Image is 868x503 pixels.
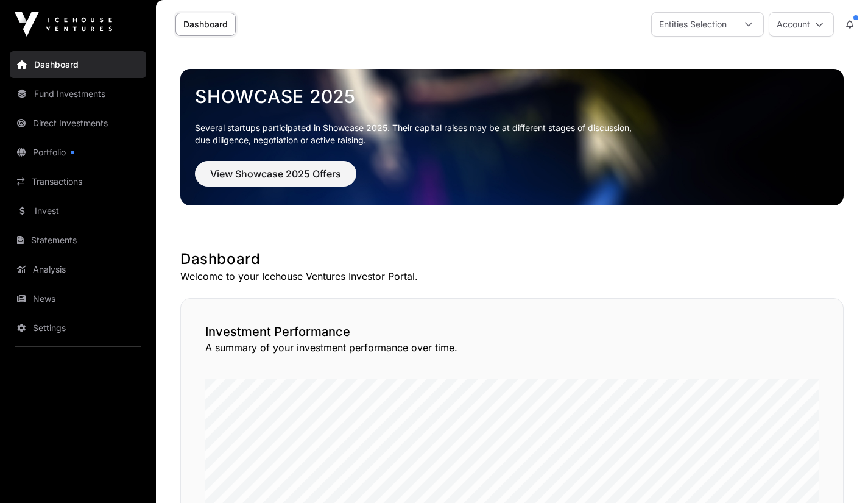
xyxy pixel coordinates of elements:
[10,256,146,283] a: Analysis
[15,12,112,37] img: Icehouse Ventures Logo
[195,122,829,146] p: Several startups participated in Showcase 2025. Their capital raises may be at different stages o...
[195,173,356,185] a: View Showcase 2025 Offers
[10,80,146,107] a: Fund Investments
[10,110,146,137] a: Direct Investments
[205,323,819,340] h2: Investment Performance
[807,444,868,503] iframe: Chat Widget
[769,12,834,37] button: Account
[210,166,341,181] span: View Showcase 2025 Offers
[10,227,146,254] a: Statements
[10,168,146,195] a: Transactions
[10,51,146,78] a: Dashboard
[10,139,146,166] a: Portfolio
[10,198,146,224] a: Invest
[10,315,146,341] a: Settings
[180,249,844,269] h1: Dashboard
[180,269,844,284] p: Welcome to your Icehouse Ventures Investor Portal.
[195,161,356,187] button: View Showcase 2025 Offers
[10,285,146,312] a: News
[652,13,734,36] div: Entities Selection
[180,69,844,205] img: Showcase 2025
[175,13,236,36] a: Dashboard
[195,85,829,107] a: Showcase 2025
[205,340,819,355] p: A summary of your investment performance over time.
